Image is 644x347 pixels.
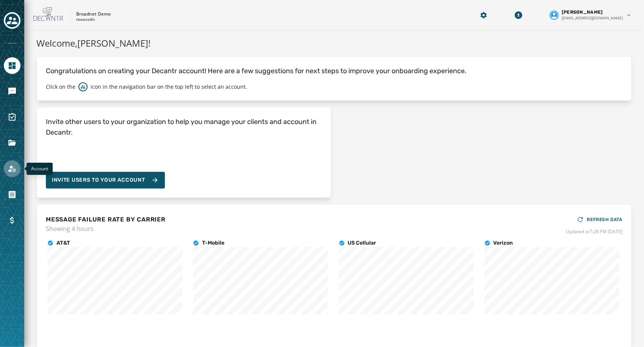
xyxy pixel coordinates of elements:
a: Navigate to Files [4,135,20,151]
div: Account [27,163,53,175]
button: Invite Users to your account [46,172,165,188]
button: User settings [547,6,635,24]
button: Download Menu [512,8,525,22]
span: REFRESH DATA [587,217,622,223]
p: rbwave8h [76,17,95,23]
button: Toggle account select drawer [4,12,20,29]
h4: Verizon [494,239,513,247]
a: Navigate to Home [4,57,20,74]
h1: Welcome, [PERSON_NAME] ! [36,36,632,50]
p: Congratulations on creating your Decantr account! Here are a few suggestions for next steps to im... [46,66,622,76]
span: [EMAIL_ADDRESS][DOMAIN_NAME] [562,15,623,21]
p: Click on the [46,83,75,91]
span: Updated at 7:28 PM [DATE] [566,229,622,235]
button: REFRESH DATA [577,214,622,226]
h4: T-Mobile [202,239,224,247]
span: [PERSON_NAME] [562,9,603,15]
h4: MESSAGE FAILURE RATE BY CARRIER [46,215,166,224]
h4: AT&T [56,239,70,247]
a: Navigate to Messaging [4,83,20,100]
a: Navigate to Billing [4,212,20,229]
a: Navigate to Account [4,160,20,177]
h4: Invite other users to your organization to help you manage your clients and account in Decantr. [46,116,322,138]
p: Broadnet Demo [76,11,111,17]
button: Manage global settings [477,8,490,22]
h4: US Cellular [348,239,376,247]
a: Navigate to Orders [4,186,20,203]
span: Showing 4 hours [46,224,166,233]
a: Navigate to Surveys [4,109,20,126]
span: Invite Users to your account [52,176,145,184]
p: icon in the navigation bar on the top left to select an account. [91,83,247,91]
